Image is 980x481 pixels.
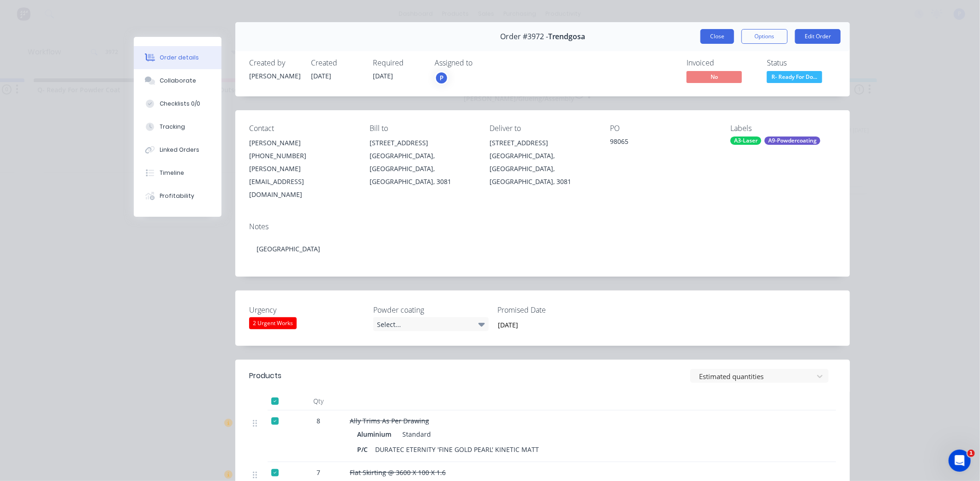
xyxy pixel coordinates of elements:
div: Select... [373,317,489,331]
div: Tracking [160,123,185,131]
div: Bill to [370,124,475,133]
div: 98065 [610,137,716,149]
div: [GEOGRAPHIC_DATA], [GEOGRAPHIC_DATA], [GEOGRAPHIC_DATA], 3081 [490,149,596,188]
div: Checklists 0/0 [160,100,200,108]
span: R- Ready For Do... [767,71,822,83]
div: [STREET_ADDRESS][GEOGRAPHIC_DATA], [GEOGRAPHIC_DATA], [GEOGRAPHIC_DATA], 3081 [490,137,596,188]
div: Timeline [160,169,184,177]
span: 8 [317,416,320,426]
div: [PHONE_NUMBER] [249,149,355,162]
div: [PERSON_NAME] [249,137,355,149]
div: DURATEC ETERNITY 'FINE GOLD PEARL' KINETIC MATT [371,443,543,456]
span: Order #3972 - [500,32,548,41]
div: Standard [399,428,431,441]
div: Invoiced [687,59,756,67]
div: Collaborate [160,77,196,85]
div: Order details [160,53,199,62]
button: Timeline [134,161,221,184]
div: [STREET_ADDRESS][GEOGRAPHIC_DATA], [GEOGRAPHIC_DATA], [GEOGRAPHIC_DATA], 3081 [370,137,475,188]
div: A3-Laser [730,137,761,145]
div: 2 Urgent Works [249,317,297,329]
div: [PERSON_NAME][PHONE_NUMBER][PERSON_NAME][EMAIL_ADDRESS][DOMAIN_NAME] [249,137,355,201]
div: A9-Powdercoating [765,137,820,145]
div: [PERSON_NAME][EMAIL_ADDRESS][DOMAIN_NAME] [249,162,355,201]
div: Required [373,59,424,67]
button: Collaborate [134,69,221,92]
div: P/C [357,443,371,456]
label: Powder coating [373,304,489,315]
div: Created [311,59,362,67]
div: Linked Orders [160,146,199,154]
div: [PERSON_NAME] [249,71,300,81]
span: Trendgosa [548,32,585,41]
div: [GEOGRAPHIC_DATA] [249,235,836,263]
iframe: Intercom live chat [949,450,971,472]
div: [STREET_ADDRESS] [370,137,475,149]
button: Checklists 0/0 [134,92,221,115]
div: Deliver to [490,124,596,133]
div: Qty [291,392,346,410]
label: Promised Date [497,304,613,315]
span: Ally Trims As Per Drawing [350,416,429,425]
div: Assigned to [435,59,527,67]
div: Aluminium [357,428,395,441]
input: Enter date [491,318,606,332]
div: Created by [249,59,300,67]
button: Tracking [134,115,221,138]
button: Options [741,29,788,44]
span: [DATE] [373,71,393,80]
div: PO [610,124,716,133]
button: Profitability [134,184,221,208]
span: [DATE] [311,71,331,80]
div: Contact [249,124,355,133]
div: [GEOGRAPHIC_DATA], [GEOGRAPHIC_DATA], [GEOGRAPHIC_DATA], 3081 [370,149,475,188]
div: [STREET_ADDRESS] [490,137,596,149]
label: Urgency [249,304,365,315]
div: Products [249,370,281,381]
div: Status [767,59,836,67]
button: R- Ready For Do... [767,71,822,85]
button: Edit Order [795,29,841,44]
span: 7 [317,468,320,477]
button: Linked Orders [134,138,221,161]
button: Close [700,29,734,44]
button: P [435,71,448,85]
span: Flat Skirting @ 3600 X 100 X 1.6 [350,468,446,477]
div: Labels [730,124,836,133]
div: Notes [249,222,836,231]
span: 1 [968,450,975,457]
div: Profitability [160,192,194,200]
button: Order details [134,46,221,69]
span: No [687,71,742,83]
